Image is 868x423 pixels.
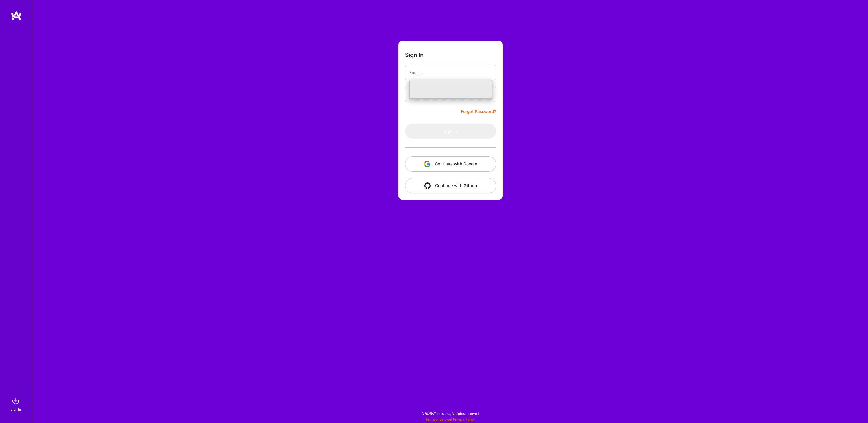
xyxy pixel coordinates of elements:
[405,52,424,58] h3: Sign In
[426,417,475,421] span: |
[424,161,430,167] img: icon
[453,417,475,421] a: Privacy Policy
[405,178,496,193] button: Continue with Github
[11,396,21,412] a: sign inSign In
[461,108,496,115] a: Forgot Password?
[10,396,21,406] img: sign in
[405,156,496,172] button: Continue with Google
[33,407,868,420] div: © 2025 ATeams Inc., All rights reserved.
[424,182,431,189] img: icon
[405,124,496,139] button: Sign In
[409,66,492,80] input: Email...
[11,11,22,21] img: logo
[426,417,451,421] a: Terms of Service
[11,406,21,412] div: Sign In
